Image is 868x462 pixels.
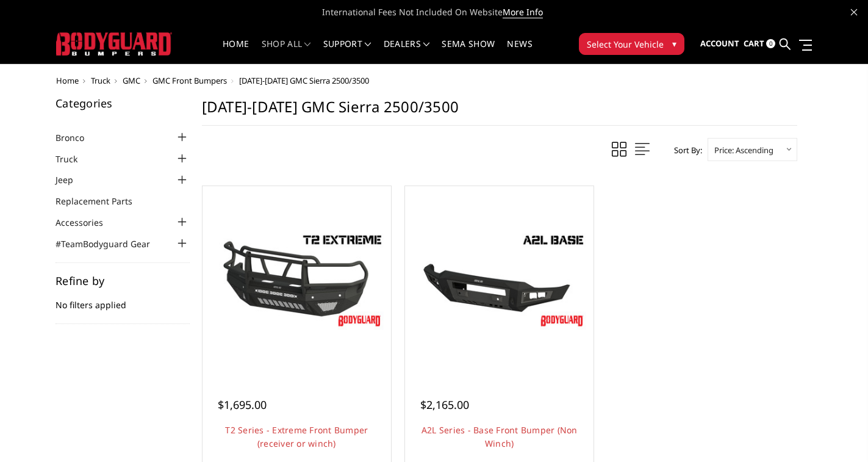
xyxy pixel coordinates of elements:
h1: [DATE]-[DATE] GMC Sierra 2500/3500 [202,98,797,126]
a: Account [700,27,739,60]
div: No filters applied [56,275,190,324]
a: Home [56,75,79,86]
a: Truck [56,153,93,165]
a: More Info [503,6,543,18]
span: $1,695.00 [218,397,267,412]
a: T2 Series - Extreme Front Bumper (receiver or winch) T2 Series - Extreme Front Bumper (receiver o... [206,189,388,372]
a: Truck [91,75,110,86]
a: Home [223,40,249,63]
a: A2L Series - Base Front Bumper (Non Winch) [421,424,578,449]
h5: Refine by [56,275,190,286]
button: Select Your Vehicle [579,33,684,55]
label: Sort By: [667,141,702,159]
a: GMC [123,75,140,86]
a: SEMA Show [442,40,495,63]
a: #TeamBodyguard Gear [56,237,165,250]
span: Cart [744,38,764,49]
span: 0 [766,39,775,48]
a: Dealers [384,40,430,63]
a: Bronco [56,131,99,144]
span: [DATE]-[DATE] GMC Sierra 2500/3500 [239,75,369,86]
a: shop all [262,40,311,63]
img: BODYGUARD BUMPERS [56,32,172,55]
h5: Categories [56,98,190,109]
a: Jeep [56,173,88,186]
span: $2,165.00 [420,397,469,412]
a: Accessories [56,216,118,229]
span: ▾ [672,37,676,50]
span: Select Your Vehicle [587,38,664,51]
a: News [507,40,532,63]
a: A2L Series - Base Front Bumper (Non Winch) A2L Series - Base Front Bumper (Non Winch) [408,189,590,372]
a: Support [323,40,371,63]
a: Replacement Parts [56,195,148,208]
span: Account [700,38,739,49]
a: T2 Series - Extreme Front Bumper (receiver or winch) [225,424,368,449]
a: Cart 0 [744,27,775,60]
a: GMC Front Bumpers [152,75,227,86]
